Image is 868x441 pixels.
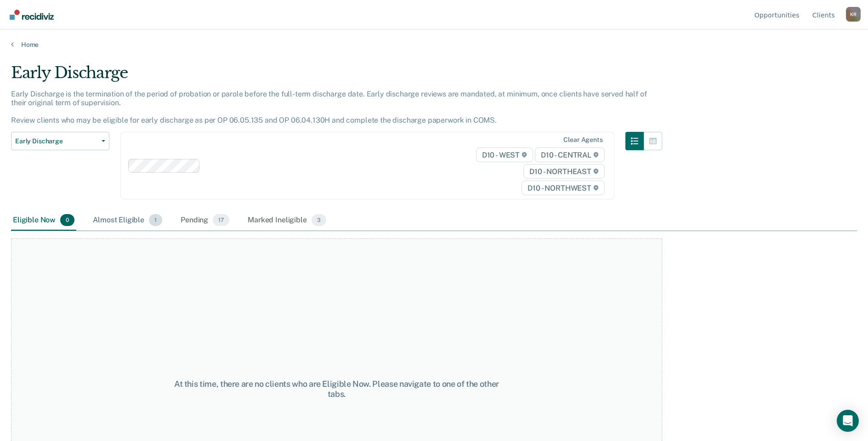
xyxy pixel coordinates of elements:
[837,410,859,432] div: Open Intercom Messenger
[246,210,328,231] div: Marked Ineligible3
[213,214,229,226] span: 17
[535,147,605,162] span: D10 - CENTRAL
[11,90,647,125] p: Early Discharge is the termination of the period of probation or parole before the full-term disc...
[174,379,499,399] div: At this time, there are no clients who are Eligible Now. Please navigate to one of the other tabs.
[15,137,98,145] span: Early Discharge
[11,210,76,231] div: Eligible Now0
[312,214,326,226] span: 3
[476,147,533,162] span: D10 - WEST
[10,10,54,20] img: Recidiviz
[149,214,162,226] span: 1
[846,7,861,22] button: Profile dropdown button
[563,136,602,144] div: Clear agents
[11,63,662,90] div: Early Discharge
[179,210,231,231] div: Pending17
[91,210,164,231] div: Almost Eligible1
[523,164,604,179] span: D10 - NORTHEAST
[60,214,74,226] span: 0
[11,132,109,150] button: Early Discharge
[11,40,857,49] a: Home
[522,181,604,195] span: D10 - NORTHWEST
[846,7,861,22] div: K R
